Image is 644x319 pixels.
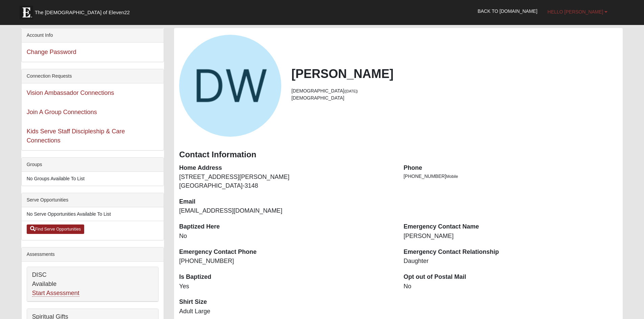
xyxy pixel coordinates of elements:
[16,2,151,19] a: The [DEMOGRAPHIC_DATA] of Eleven22
[179,150,618,160] h3: Contact Information
[179,173,393,190] dd: [STREET_ADDRESS][PERSON_NAME] [GEOGRAPHIC_DATA]-3148
[548,9,603,15] span: Hello [PERSON_NAME]
[35,9,130,16] span: The [DEMOGRAPHIC_DATA] of Eleven22
[404,222,618,231] dt: Emergency Contact Name
[404,257,618,266] dd: Daughter
[27,49,76,55] a: Change Password
[179,248,393,257] dt: Emergency Contact Phone
[179,232,393,241] dd: No
[179,197,393,206] dt: Email
[179,164,393,172] dt: Home Address
[27,89,114,96] a: Vision Ambassador Connections
[27,128,125,144] a: Kids Serve Staff Discipleship & Care Connections
[22,172,164,186] li: No Groups Available To List
[179,222,393,231] dt: Baptized Here
[27,109,97,115] a: Join A Group Connections
[179,35,281,137] a: View Fullsize Photo
[27,267,158,301] div: DISC Available
[179,307,393,316] dd: Adult Large
[179,298,393,307] dt: Shirt Size
[404,173,618,180] li: [PHONE_NUMBER]
[404,273,618,282] dt: Opt out of Postal Mail
[344,89,358,93] small: ([DATE])
[291,87,618,95] li: [DEMOGRAPHIC_DATA]
[404,232,618,241] dd: [PERSON_NAME]
[22,207,164,221] li: No Serve Opportunities Available To List
[179,273,393,282] dt: Is Baptized
[404,248,618,257] dt: Emergency Contact Relationship
[179,207,393,215] dd: [EMAIL_ADDRESS][DOMAIN_NAME]
[22,158,164,172] div: Groups
[27,224,85,234] a: Find Serve Opportunities
[179,257,393,266] dd: [PHONE_NUMBER]
[22,28,164,43] div: Account Info
[446,174,458,179] span: Mobile
[291,95,618,102] li: [DEMOGRAPHIC_DATA]
[543,3,613,20] a: Hello [PERSON_NAME]
[22,247,164,262] div: Assessments
[404,164,618,172] dt: Phone
[22,69,164,83] div: Connection Requests
[179,282,393,291] dd: Yes
[291,67,618,81] h2: [PERSON_NAME]
[473,3,543,20] a: Back to [DOMAIN_NAME]
[22,193,164,207] div: Serve Opportunities
[20,6,33,19] img: Eleven22 logo
[32,290,79,297] a: Start Assessment
[404,282,618,291] dd: No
